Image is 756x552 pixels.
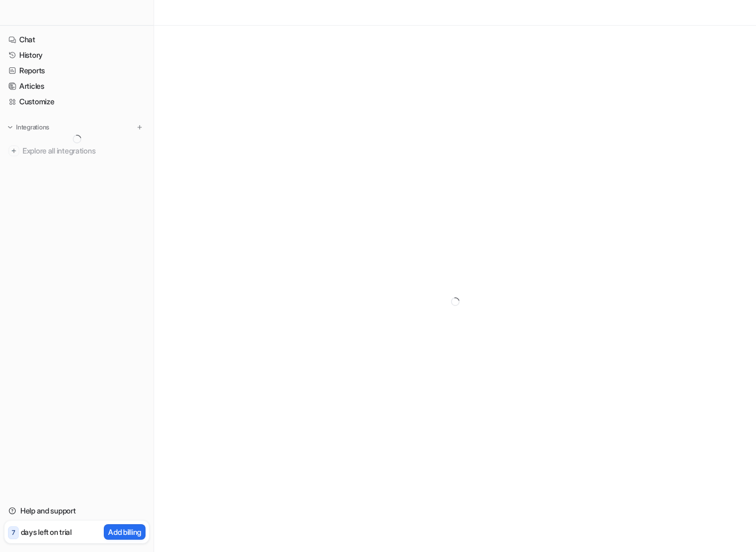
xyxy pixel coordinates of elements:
img: explore all integrations [9,145,19,156]
a: Explore all integrations [4,143,149,158]
a: Help and support [4,503,149,518]
p: 7 [12,528,15,538]
a: Articles [4,79,149,94]
p: Add billing [108,526,141,538]
a: Reports [4,63,149,78]
a: Chat [4,32,149,47]
button: Integrations [4,122,52,133]
a: Customize [4,94,149,109]
span: Explore all integrations [22,142,145,159]
p: Integrations [16,123,49,132]
img: expand menu [6,124,14,131]
button: Add billing [104,524,146,540]
img: menu_add.svg [136,124,143,131]
p: days left on trial [21,526,72,538]
a: History [4,48,149,63]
